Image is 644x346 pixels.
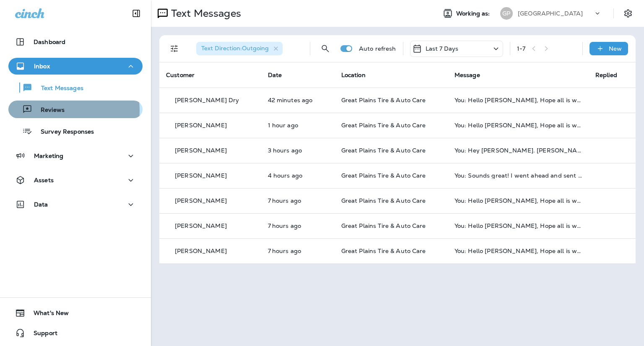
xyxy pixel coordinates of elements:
span: Text Direction : Outgoing [201,44,269,52]
span: What's New [25,310,69,320]
button: Settings [621,6,636,21]
div: You: Hello Tony, Hope all is well! This is Justin from Great Plains Tire & Auto Care. I wanted to... [454,122,582,129]
span: Great Plains Tire & Auto Care [341,222,426,230]
p: Sep 16, 2025 11:18 AM [268,172,328,179]
p: Text Messages [168,7,241,20]
div: Text Direction:Outgoing [196,42,283,55]
p: [PERSON_NAME] [175,197,227,204]
button: Collapse Sidebar [125,5,148,22]
button: Inbox [8,58,143,75]
span: Great Plains Tire & Auto Care [341,247,426,255]
button: Data [8,196,143,213]
p: Sep 16, 2025 08:05 AM [268,222,328,229]
span: Great Plains Tire & Auto Care [341,197,426,204]
div: You: Hello Tim, Hope all is well! This is Justin from Great Plains Tire & Auto Care. I wanted to ... [454,248,582,254]
div: You: Hello Byran, Hope all is well! This is from . I wanted to reach out to thank you for your re... [454,97,582,103]
p: [PERSON_NAME] [175,147,227,154]
p: Sep 16, 2025 08:05 AM [268,248,328,254]
button: Assets [8,172,143,188]
span: Date [268,71,282,79]
div: You: Hey Merrit. Justin over at Great Plains. The Ram 2500 with the ball joint replacement is rea... [454,147,582,154]
span: Great Plains Tire & Auto Care [341,172,426,179]
span: Working as: [456,10,492,17]
div: You: Hello Johnny, Hope all is well! This is Justin from Great Plains Tire & Auto Care. I wanted ... [454,222,582,229]
span: Replied [595,71,617,79]
button: What's New [8,305,143,321]
span: Great Plains Tire & Auto Care [341,96,426,104]
p: Assets [34,177,54,183]
button: Marketing [8,147,143,164]
p: Last 7 Days [426,45,459,52]
p: [PERSON_NAME] [175,248,227,254]
p: Sep 16, 2025 11:46 AM [268,147,328,154]
p: Data [34,201,48,208]
p: Dashboard [34,39,65,45]
p: [PERSON_NAME] [175,122,227,129]
span: Customer [166,71,195,79]
div: You: Sounds great! I went ahead and sent that invoice to you. Thank you! [454,172,582,179]
button: Filters [166,40,183,57]
p: [PERSON_NAME] Dry [175,97,239,103]
span: Great Plains Tire & Auto Care [341,121,426,129]
button: Survey Responses [8,122,143,140]
p: Marketing [34,152,63,159]
span: Support [25,330,57,340]
div: You: Hello Mike, Hope all is well! This is Justin from Great Plains Tire & Auto Care. I wanted to... [454,197,582,204]
span: Great Plains Tire & Auto Care [341,147,426,154]
div: 1 - 7 [517,45,525,52]
p: [PERSON_NAME] [175,172,227,179]
div: GP [500,7,513,20]
span: Message [454,71,480,79]
p: Sep 16, 2025 02:41 PM [268,97,328,103]
p: Sep 16, 2025 01:30 PM [268,122,328,129]
p: Auto refresh [359,45,396,52]
p: Inbox [34,63,50,70]
button: Dashboard [8,34,143,50]
p: [PERSON_NAME] [175,222,227,229]
p: New [609,45,622,52]
p: Text Messages [33,85,83,93]
p: Reviews [32,106,65,114]
button: Text Messages [8,79,143,96]
p: Survey Responses [32,128,94,136]
p: Sep 16, 2025 08:05 AM [268,197,328,204]
button: Support [8,325,143,341]
span: Location [341,71,366,79]
button: Search Messages [317,40,334,57]
button: Reviews [8,101,143,118]
p: [GEOGRAPHIC_DATA] [518,10,583,17]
